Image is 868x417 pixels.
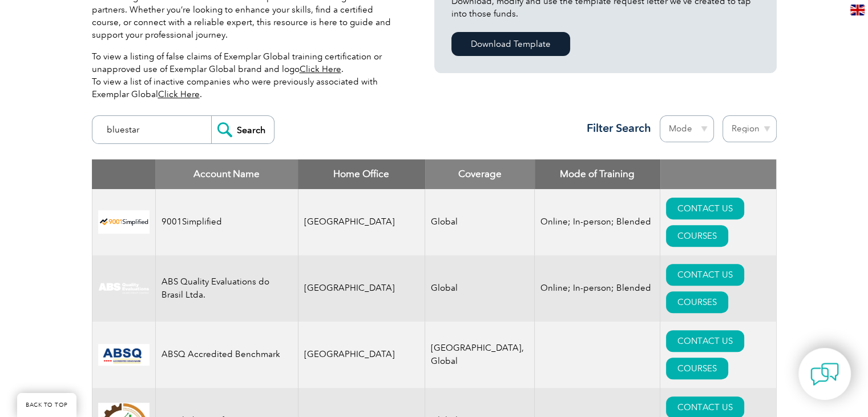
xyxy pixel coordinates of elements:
a: Click Here [300,64,341,74]
td: [GEOGRAPHIC_DATA] [298,255,425,322]
td: [GEOGRAPHIC_DATA], Global [425,322,535,388]
td: 9001Simplified [155,189,298,255]
a: BACK TO TOP [17,393,76,417]
input: Search [211,116,274,143]
a: COURSES [666,358,728,379]
img: contact-chat.png [810,360,839,388]
td: [GEOGRAPHIC_DATA] [298,189,425,255]
a: Download Template [451,32,570,56]
a: COURSES [666,291,728,313]
th: : activate to sort column ascending [660,159,776,189]
td: Online; In-person; Blended [535,189,660,255]
td: Online; In-person; Blended [535,255,660,322]
a: CONTACT US [666,198,744,219]
img: 37c9c059-616f-eb11-a812-002248153038-logo.png [98,210,150,234]
a: CONTACT US [666,264,744,286]
a: Click Here [158,89,200,99]
th: Coverage: activate to sort column ascending [425,159,535,189]
img: cc24547b-a6e0-e911-a812-000d3a795b83-logo.png [98,344,150,366]
td: ABSQ Accredited Benchmark [155,322,298,388]
th: Home Office: activate to sort column ascending [298,159,425,189]
h3: Filter Search [580,121,651,135]
td: [GEOGRAPHIC_DATA] [298,322,425,388]
td: Global [425,189,535,255]
th: Mode of Training: activate to sort column ascending [535,159,660,189]
img: en [850,5,865,15]
p: To view a listing of false claims of Exemplar Global training certification or unapproved use of ... [92,50,400,101]
td: ABS Quality Evaluations do Brasil Ltda. [155,255,298,322]
a: COURSES [666,225,728,247]
td: Global [425,255,535,322]
th: Account Name: activate to sort column descending [155,159,298,189]
img: c92924ac-d9bc-ea11-a814-000d3a79823d-logo.jpg [98,282,150,295]
a: CONTACT US [666,330,744,352]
